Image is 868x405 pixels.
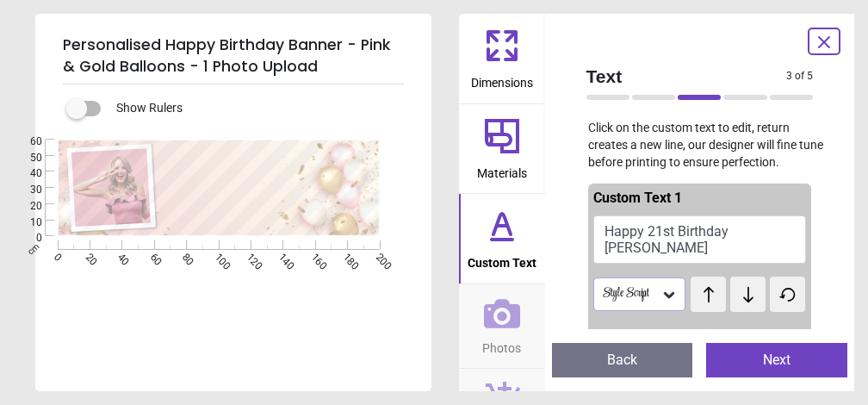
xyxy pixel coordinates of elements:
[459,14,545,103] button: Dimensions
[471,66,533,92] span: Dimensions
[459,104,545,194] button: Materials
[9,134,42,149] span: 60
[706,343,847,377] button: Next
[601,287,661,302] div: Style Script
[593,190,682,206] span: Custom Text 1
[586,64,787,89] span: Text
[9,183,42,197] span: 30
[9,231,42,246] span: 0
[786,69,813,84] span: 3 of 5
[77,98,431,119] div: Show Rulers
[9,151,42,165] span: 50
[593,215,807,264] button: Happy 21st Birthday [PERSON_NAME]
[552,343,693,377] button: Back
[477,157,527,183] span: Materials
[482,332,521,358] span: Photos
[9,199,42,214] span: 20
[459,284,545,369] button: Photos
[9,215,42,230] span: 10
[25,241,40,257] span: cm
[573,120,828,171] p: Click on the custom text to edit, return creates a new line, our designer will fine tune before p...
[9,166,42,181] span: 40
[459,194,545,283] button: Custom Text
[468,246,536,272] span: Custom Text
[63,28,404,84] h5: Personalised Happy Birthday Banner - Pink & Gold Balloons - 1 Photo Upload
